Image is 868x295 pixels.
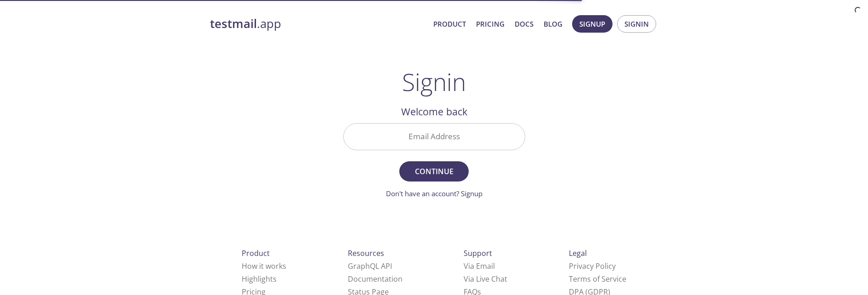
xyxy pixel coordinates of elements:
h2: Welcome back [343,104,525,119]
strong: testmail [210,16,257,32]
a: GraphQL API [348,261,392,271]
a: Docs [515,18,533,30]
button: Continue [399,161,468,182]
span: Support [464,248,492,258]
h1: Signin [402,68,466,96]
a: Terms of Service [569,274,626,284]
a: Pricing [476,18,505,30]
span: Signin [624,18,649,30]
a: Privacy Policy [569,261,616,271]
a: How it works [242,261,286,271]
a: Don't have an account? Signup [386,189,482,198]
a: testmail.app [210,16,426,32]
span: Legal [569,248,587,258]
span: Resources [348,248,384,258]
button: Signin [617,15,656,33]
span: Product [242,248,270,258]
a: Blog [544,18,562,30]
a: Documentation [348,274,403,284]
span: Signup [579,18,605,30]
a: Via Email [464,261,495,271]
a: Highlights [242,274,277,284]
button: Signup [572,15,613,33]
span: Continue [409,165,458,178]
a: Via Live Chat [464,274,507,284]
a: Product [433,18,466,30]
